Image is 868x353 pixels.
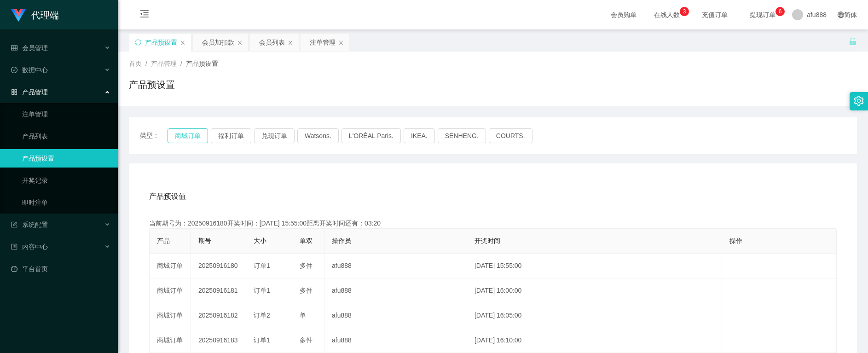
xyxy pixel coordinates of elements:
button: L'ORÉAL Paris. [341,128,401,143]
h1: 代理端 [31,0,59,30]
a: 图标: dashboard平台首页 [11,260,110,278]
td: 商城订单 [150,254,191,278]
sup: 6 [775,7,785,16]
i: 图标: appstore-o [11,89,17,95]
span: 产品预设置 [186,60,218,67]
div: 会员加扣款 [202,34,234,51]
a: 开奖记录 [22,171,110,190]
span: / [180,60,182,67]
div: 产品预设置 [145,34,177,51]
span: 在线人数 [649,12,684,18]
i: 图标: profile [11,243,17,250]
span: 单 [300,312,306,319]
td: 20250916181 [191,278,246,303]
td: afu888 [324,278,467,303]
span: 多件 [300,262,312,269]
span: 数据中心 [11,66,48,74]
a: 即时注单 [22,193,110,212]
i: 图标: check-circle-o [11,67,17,73]
td: [DATE] 15:55:00 [467,254,722,278]
h1: 产品预设置 [129,78,175,92]
span: 操作 [729,237,742,244]
div: 当前期号为：20250916180开奖时间：[DATE] 15:55:00距离开奖时间还有：03:20 [149,219,837,228]
button: 福利订单 [211,128,251,143]
span: 多件 [300,336,312,344]
i: 图标: sync [135,39,141,46]
div: 注单管理 [310,34,336,51]
span: 操作员 [332,237,351,244]
i: 图标: global [838,12,844,18]
span: 多件 [300,287,312,294]
img: logo.9652507e.png [11,9,26,22]
td: 20250916183 [191,328,246,353]
a: 注单管理 [22,105,110,123]
i: 图标: unlock [849,37,857,46]
p: 3 [683,7,686,16]
span: 单双 [300,237,312,244]
i: 图标: close [338,40,344,46]
span: 充值订单 [697,12,732,18]
td: [DATE] 16:10:00 [467,328,722,353]
span: 期号 [198,237,211,244]
p: 6 [779,7,782,16]
td: 商城订单 [150,303,191,328]
span: 大小 [254,237,266,244]
a: 代理端 [11,11,59,18]
span: 会员管理 [11,44,48,52]
span: 产品管理 [151,60,177,67]
td: 商城订单 [150,278,191,303]
i: 图标: close [237,40,243,46]
span: 提现订单 [745,12,780,18]
button: 兑现订单 [254,128,295,143]
span: 产品预设值 [149,191,186,202]
span: 类型： [140,128,168,143]
td: [DATE] 16:00:00 [467,278,722,303]
button: IKEA. [404,128,435,143]
div: 会员列表 [259,34,285,51]
span: 产品 [157,237,170,244]
span: 开奖时间 [475,237,500,244]
i: 图标: close [288,40,293,46]
button: COURTS. [489,128,532,143]
td: afu888 [324,303,467,328]
a: 产品预设置 [22,149,110,168]
i: 图标: close [180,40,185,46]
td: [DATE] 16:05:00 [467,303,722,328]
button: Watsons. [297,128,339,143]
td: afu888 [324,328,467,353]
span: 订单1 [254,262,270,269]
span: 订单1 [254,336,270,344]
i: 图标: form [11,221,17,228]
i: 图标: table [11,45,17,51]
span: 系统配置 [11,221,48,228]
span: 订单2 [254,312,270,319]
span: / [145,60,147,67]
sup: 3 [680,7,689,16]
i: 图标: menu-fold [129,0,160,30]
td: afu888 [324,254,467,278]
span: 首页 [129,60,142,67]
td: 商城订单 [150,328,191,353]
span: 订单1 [254,287,270,294]
span: 内容中心 [11,243,48,250]
span: 产品管理 [11,88,48,96]
button: SENHENG. [438,128,486,143]
i: 图标: setting [854,96,864,106]
td: 20250916182 [191,303,246,328]
a: 产品列表 [22,127,110,145]
button: 商城订单 [168,128,208,143]
td: 20250916180 [191,254,246,278]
